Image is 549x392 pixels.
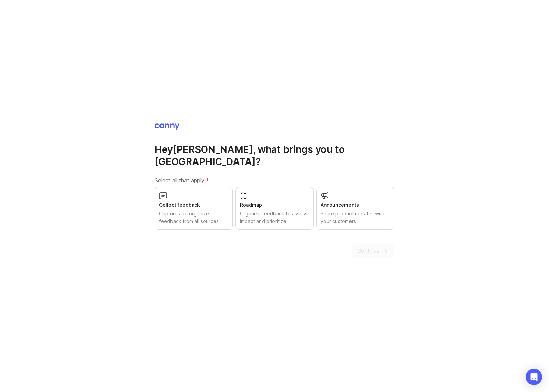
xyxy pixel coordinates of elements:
h1: Hey [PERSON_NAME] , what brings you to [GEOGRAPHIC_DATA]? [155,143,394,168]
div: Organize feedback to assess impact and prioritize [240,210,309,225]
div: Announcements [321,201,390,209]
label: Select all that apply [155,176,394,184]
button: RoadmapOrganize feedback to assess impact and prioritize [235,187,314,230]
img: Canny Home [155,123,179,130]
div: Roadmap [240,201,309,209]
div: Share product updates with your customers [321,210,390,225]
div: Capture and organize feedback from all sources [159,210,228,225]
button: Collect feedbackCapture and organize feedback from all sources [155,187,233,230]
button: AnnouncementsShare product updates with your customers [316,187,394,230]
div: Open Intercom Messenger [526,369,542,385]
div: Collect feedback [159,201,228,209]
